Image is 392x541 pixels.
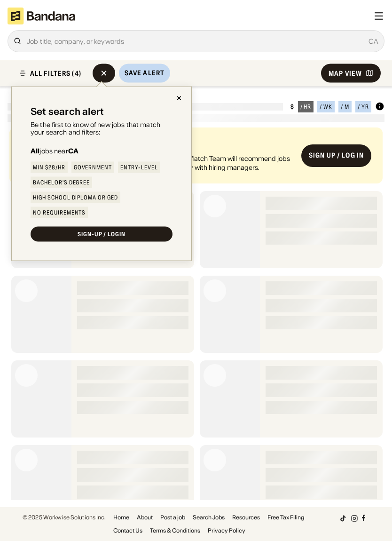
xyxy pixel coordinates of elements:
a: Free Tax Filing [267,515,304,520]
div: SIGN-UP / LOGIN [78,231,125,237]
div: $ [290,103,294,111]
a: Resources [232,515,260,520]
div: Set search alert [31,105,104,117]
div: Min $28/hr [33,165,65,170]
div: © 2025 Workwise Solutions Inc. [23,515,106,520]
b: CA [68,147,78,155]
div: Job title, company, or keywords [27,38,378,45]
div: Entry-Level [120,165,158,170]
div: Government [74,165,112,170]
div: Bachelor's Degree [33,180,90,185]
a: Terms & Conditions [150,528,200,533]
a: Post a job [160,515,185,520]
div: grid [8,124,384,500]
div: / yr [358,104,369,110]
div: Map View [329,70,362,76]
div: / wk [320,104,332,110]
a: Contact Us [113,528,142,533]
div: / hr [300,104,312,110]
div: Save Alert [125,69,165,77]
a: Privacy Policy [208,528,245,533]
a: Search Jobs [193,515,225,520]
b: All [31,147,39,155]
a: Home [113,515,129,520]
div: Be the first to know of new jobs that match your search and filters: [31,120,172,136]
div: jobs near [31,148,78,154]
div: Sign up / Log in [309,151,364,159]
div: / m [341,104,349,110]
div: CA [124,38,378,45]
img: Bandana logotype [8,8,75,24]
a: About [137,515,153,520]
div: ALL FILTERS (4) [30,70,81,76]
div: No Requirements [33,210,86,215]
div: High School Diploma or GED [33,195,118,200]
